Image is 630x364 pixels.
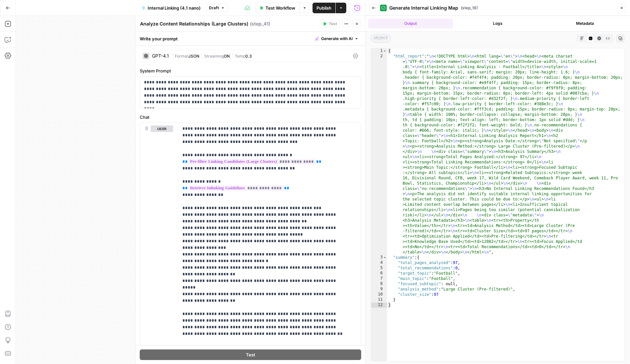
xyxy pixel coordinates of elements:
span: Streaming [204,54,224,59]
span: Format [175,54,188,59]
div: 2 [371,54,387,255]
div: 10 [371,292,387,297]
span: Test [329,21,337,27]
span: Toggle code folding, rows 3 through 11 [383,255,387,260]
div: GPT-4.1 [152,54,169,58]
div: 3 [371,255,387,260]
button: Test [320,20,340,28]
span: | [230,52,235,59]
span: Generate Internal Linking Map [389,5,458,11]
button: Draft [206,4,228,12]
span: Test Workflow [266,5,295,11]
label: System Prompt [140,68,361,74]
div: 8 [371,281,387,287]
div: 1 [371,48,387,54]
span: | [199,52,204,59]
span: | [171,52,175,59]
span: Toggle code folding, rows 1 through 12 [383,48,387,54]
span: Test [246,351,255,358]
span: Temp [235,54,245,59]
span: JSON [188,54,199,59]
span: ( step_41 ) [250,21,270,27]
textarea: Analyze Content Relationships (Large Clusters) [140,21,248,27]
div: 11 [371,297,387,302]
div: 6 [371,271,387,276]
span: Internal Linking (4.1 nano) [148,5,201,11]
div: 9 [371,287,387,292]
button: Internal Linking (4.1 nano) [138,3,205,13]
button: Output [368,19,453,28]
div: Write your prompt [136,32,365,45]
button: user [151,125,173,132]
span: Generate with AI [321,36,353,42]
span: ON [224,54,230,59]
button: Test [140,349,361,360]
button: Metadata [543,19,627,28]
div: 5 [371,265,387,271]
span: ( step_18 ) [461,5,478,11]
div: 12 [371,302,387,308]
label: Chat [140,114,361,120]
div: 4 [371,260,387,265]
span: Draft [209,5,219,11]
span: 0.3 [245,54,252,59]
span: Publish [316,5,331,11]
span: object [371,34,391,43]
button: Logs [456,19,540,28]
button: Test Workflow [255,3,299,13]
button: Publish [313,3,335,13]
div: 7 [371,276,387,281]
button: Generate with AI [313,34,361,43]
